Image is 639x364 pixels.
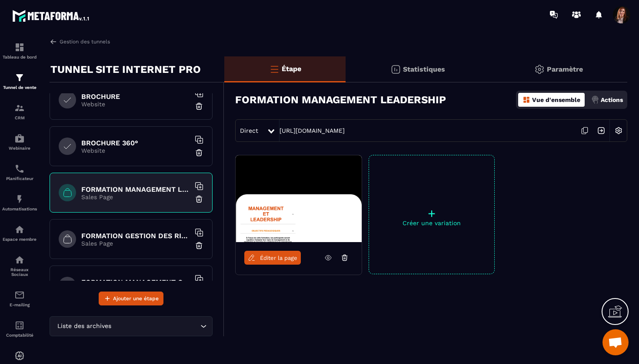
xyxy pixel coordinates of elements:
[2,115,37,120] p: CRM
[235,94,446,106] h3: FORMATION MANAGEMENT LEADERSHIP
[14,72,25,83] img: formation
[14,103,25,113] img: formation
[369,220,494,226] p: Créer une variation
[523,96,530,104] img: dashboard-orange.40269519.svg
[14,224,25,235] img: automations
[547,65,583,73] p: Paramètre
[2,146,37,151] p: Webinaire
[236,155,362,242] img: image
[12,8,90,23] img: logo
[403,65,445,73] p: Statistiques
[81,278,190,286] h6: FORMATION MANAGEMENT QUALITE ET RISQUES EN ESSMS
[81,240,190,247] p: Sales Page
[244,251,301,265] a: Éditer la page
[2,314,37,344] a: accountantaccountantComptabilité
[81,92,190,101] h6: BROCHURE
[50,316,213,336] div: Search for option
[2,302,37,307] p: E-mailing
[81,139,190,147] h6: BROCHURE 360°
[14,133,25,144] img: automations
[282,65,301,73] p: Étape
[2,207,37,211] p: Automatisations
[14,351,25,361] img: automations
[14,164,25,174] img: scheduler
[2,36,37,66] a: formationformationTableau de bord
[260,255,297,261] span: Éditer la page
[280,127,345,134] a: [URL][DOMAIN_NAME]
[390,64,401,75] img: stats.20deebd0.svg
[2,333,37,338] p: Comptabilité
[591,96,599,104] img: actions.d6e523a2.png
[55,321,113,331] span: Liste des archives
[14,255,25,265] img: social-network
[2,96,37,127] a: formationformationCRM
[195,195,203,203] img: trash
[81,185,190,193] h6: FORMATION MANAGEMENT LEADERSHIP
[532,96,580,103] p: Vue d'ensemble
[14,290,25,300] img: email
[50,38,57,46] img: arrow
[99,292,163,305] button: Ajouter une étape
[2,176,37,181] p: Planificateur
[601,96,623,103] p: Actions
[534,64,545,75] img: setting-gr.5f69749f.svg
[593,122,609,139] img: arrow-next.bcc2205e.svg
[81,147,190,154] p: Website
[195,241,203,250] img: trash
[2,218,37,248] a: automationsautomationsEspace membre
[14,194,25,204] img: automations
[50,38,110,46] a: Gestion des tunnels
[602,329,629,355] a: Ouvrir le chat
[81,101,190,108] p: Website
[113,321,198,331] input: Search for option
[240,127,258,134] span: Direct
[2,85,37,90] p: Tunnel de vente
[14,42,25,52] img: formation
[2,237,37,242] p: Espace membre
[50,61,201,78] p: TUNNEL SITE INTERNET PRO
[2,127,37,157] a: automationsautomationsWebinaire
[2,267,37,277] p: Réseaux Sociaux
[369,207,494,220] p: +
[2,157,37,187] a: schedulerschedulerPlanificateur
[81,193,190,200] p: Sales Page
[2,283,37,314] a: emailemailE-mailing
[2,187,37,218] a: automationsautomationsAutomatisations
[2,55,37,59] p: Tableau de bord
[195,102,203,111] img: trash
[195,148,203,157] img: trash
[269,64,280,74] img: bars-o.4a397970.svg
[81,232,190,240] h6: FORMATION GESTION DES RISQUES EN SANTE
[113,294,159,303] span: Ajouter une étape
[2,248,37,283] a: social-networksocial-networkRéseaux Sociaux
[2,66,37,96] a: formationformationTunnel de vente
[14,320,25,331] img: accountant
[610,122,627,139] img: setting-w.858f3a88.svg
